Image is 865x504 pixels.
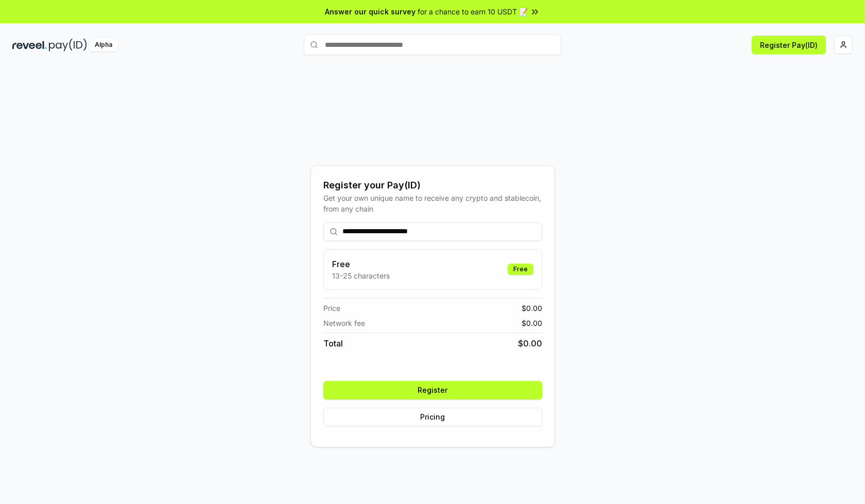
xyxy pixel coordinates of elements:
p: 13-25 characters [332,270,390,281]
div: Get your own unique name to receive any crypto and stablecoin, from any chain [323,193,542,214]
img: reveel_dark [12,39,47,51]
span: Network fee [323,318,365,328]
span: Price [323,303,340,314]
span: Answer our quick survey [325,6,416,17]
span: $ 0.00 [522,318,542,328]
div: Alpha [89,39,118,51]
div: Free [508,264,533,275]
button: Pricing [323,408,542,426]
span: $ 0.00 [522,303,542,314]
span: for a chance to earn 10 USDT 📝 [418,6,528,17]
button: Register [323,381,542,399]
span: Total [323,337,343,350]
h3: Free [332,258,390,270]
span: $ 0.00 [518,337,542,350]
button: Register Pay(ID) [752,36,826,54]
img: pay_id [49,39,87,51]
div: Register your Pay(ID) [323,178,542,193]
